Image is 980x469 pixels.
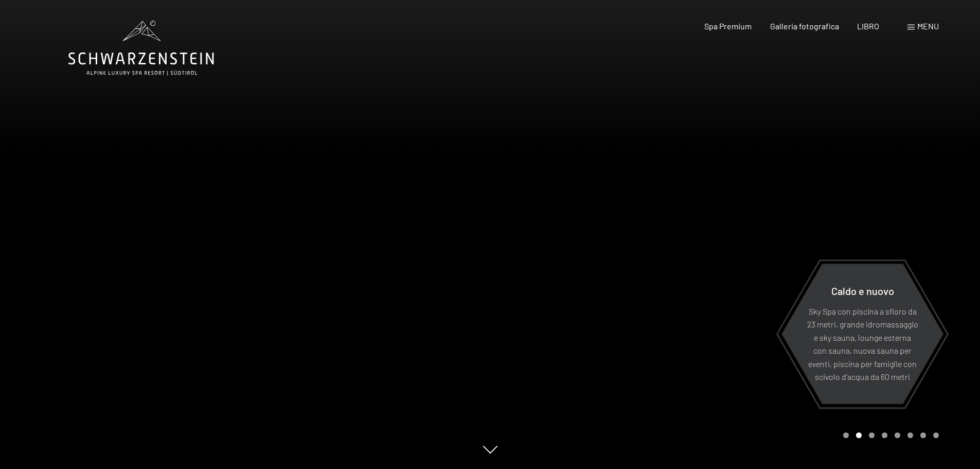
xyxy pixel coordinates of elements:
[843,432,849,438] div: Carousel Page 1
[704,21,752,31] a: Spa Premium
[882,432,887,438] div: Carousel Page 4
[857,21,879,31] a: LIBRO
[840,432,939,438] div: Paginazione carosello
[781,263,944,405] a: Caldo e nuovo Sky Spa con piscina a sfioro da 23 metri, grande idromassaggio e sky sauna, lounge ...
[917,21,939,31] font: menu
[933,432,939,438] div: Carousel Page 8
[770,21,839,31] a: Galleria fotografica
[907,432,913,438] div: Carousel Page 6
[920,432,926,438] div: Carousel Page 7
[856,432,862,438] div: Carousel Page 2 (Current Slide)
[807,306,918,381] font: Sky Spa con piscina a sfioro da 23 metri, grande idromassaggio e sky sauna, lounge esterna con sa...
[869,432,875,438] div: Carousel Page 3
[895,432,900,438] div: Carousel Page 5
[831,284,894,297] font: Caldo e nuovo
